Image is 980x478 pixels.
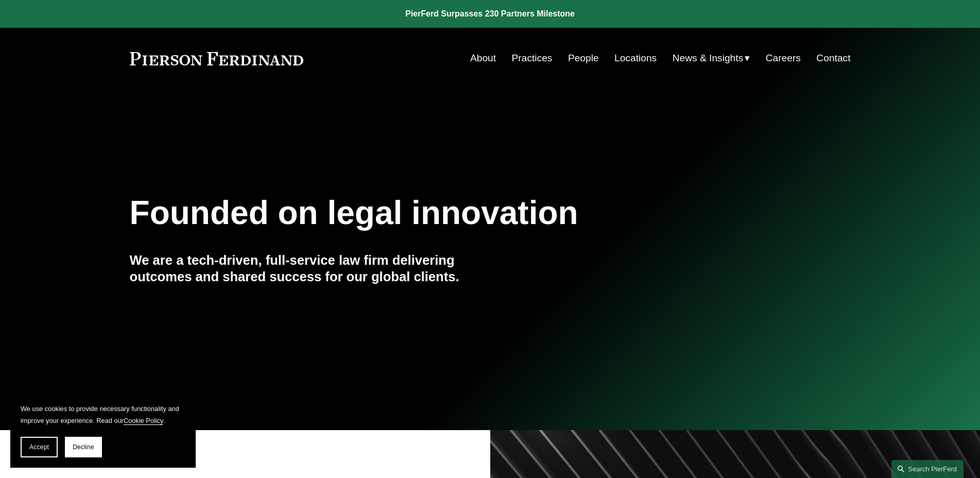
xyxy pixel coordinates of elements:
[816,48,850,68] a: Contact
[673,49,744,67] span: News & Insights
[124,417,163,424] a: Cookie Policy
[130,252,490,285] h4: We are a tech-driven, full-service law firm delivering outcomes and shared success for our global...
[21,403,185,426] p: We use cookies to provide necessary functionality and improve your experience. Read our .
[470,48,496,68] a: About
[130,194,731,232] h1: Founded on legal innovation
[29,443,49,451] span: Accept
[512,48,553,68] a: Practices
[568,48,599,68] a: People
[10,392,196,468] section: Cookie banner
[766,48,801,68] a: Careers
[21,437,58,457] button: Accept
[673,48,750,68] a: folder dropdown
[65,437,102,457] button: Decline
[891,460,964,478] a: Search this site
[73,443,94,451] span: Decline
[614,48,657,68] a: Locations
